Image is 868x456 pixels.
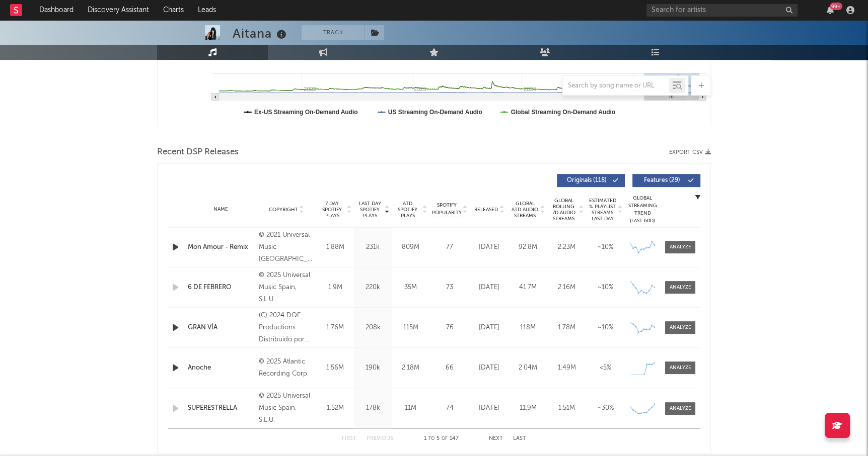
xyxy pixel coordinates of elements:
[319,403,351,413] div: 1.52M
[188,206,254,213] div: Name
[319,283,351,293] div: 1.9M
[428,436,435,441] span: to
[188,242,254,252] a: Mon Amour - Remix
[188,363,254,373] a: Anoche
[472,403,506,413] div: [DATE]
[511,323,545,333] div: 118M
[589,198,616,222] span: Estimated % Playlist Streams Last Day
[259,390,314,426] div: © 2025 Universal Music Spain, S.L.U.
[356,323,389,333] div: 208k
[259,310,314,346] div: (C) 2024 DQE Productions Distribuido por RIMAS Entertainment
[259,356,314,380] div: © 2025 Atlantic Recording Corp.
[394,242,427,252] div: 809M
[259,269,314,306] div: © 2025 Universal Music Spain, S.L.U.
[589,323,622,333] div: ~ 10 %
[627,195,658,225] div: Global Streaming Trend (Last 60D)
[302,25,365,40] button: Track
[550,198,577,222] span: Global Rolling 7D Audio Streams
[268,207,298,213] span: Copyright
[827,6,834,14] button: 99+
[474,207,498,213] span: Released
[157,146,239,158] span: Recent DSP Releases
[233,25,289,42] div: Aitana
[356,201,383,219] span: Last Day Spotify Plays
[319,363,351,373] div: 1.56M
[632,174,700,187] button: Features(29)
[259,229,314,265] div: © 2021 Universal Music [GEOGRAPHIC_DATA], S.L.U. / Voltereta Records, S.L.
[472,323,506,333] div: [DATE]
[563,177,610,184] span: Originals ( 118 )
[563,82,669,90] input: Search by song name or URL
[511,242,545,252] div: 92.8M
[188,283,254,293] a: 6 DE FEBRERO
[432,363,467,373] div: 66
[511,109,616,116] text: Global Streaming On-Demand Audio
[589,363,622,373] div: <5%
[432,283,467,293] div: 73
[511,201,539,219] span: Global ATD Audio Streams
[557,174,625,187] button: Originals(118)
[511,283,545,293] div: 41.7M
[550,323,584,333] div: 1.78M
[550,403,584,413] div: 1.51M
[639,177,685,184] span: Features ( 29 )
[589,403,622,413] div: ~ 30 %
[489,436,503,441] button: Next
[830,3,842,10] div: 99 +
[394,283,427,293] div: 35M
[394,323,427,333] div: 115M
[513,436,526,441] button: Last
[472,363,506,373] div: [DATE]
[356,283,389,293] div: 220k
[367,436,393,441] button: Previous
[388,109,482,116] text: US Streaming On-Demand Audio
[356,242,389,252] div: 231k
[589,283,622,293] div: ~ 10 %
[254,109,358,116] text: Ex-US Streaming On-Demand Audio
[319,323,351,333] div: 1.76M
[511,403,545,413] div: 11.9M
[319,201,345,219] span: 7 Day Spotify Plays
[432,403,467,413] div: 74
[550,283,584,293] div: 2.16M
[550,242,584,252] div: 2.23M
[394,403,427,413] div: 11M
[432,242,467,252] div: 77
[511,363,545,373] div: 2.04M
[472,283,506,293] div: [DATE]
[188,403,254,413] a: SUPERESTRELLA
[356,403,389,413] div: 178k
[319,242,351,252] div: 1.88M
[394,201,421,219] span: ATD Spotify Plays
[188,323,254,333] a: GRAN VÍA
[432,202,462,217] span: Spotify Popularity
[432,323,467,333] div: 76
[342,436,356,441] button: First
[413,433,469,445] div: 1 5 147
[472,242,506,252] div: [DATE]
[669,149,711,155] button: Export CSV
[646,4,798,17] input: Search for artists
[550,363,584,373] div: 1.49M
[589,242,622,252] div: ~ 10 %
[442,436,448,441] span: of
[356,363,389,373] div: 190k
[394,363,427,373] div: 2.18M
